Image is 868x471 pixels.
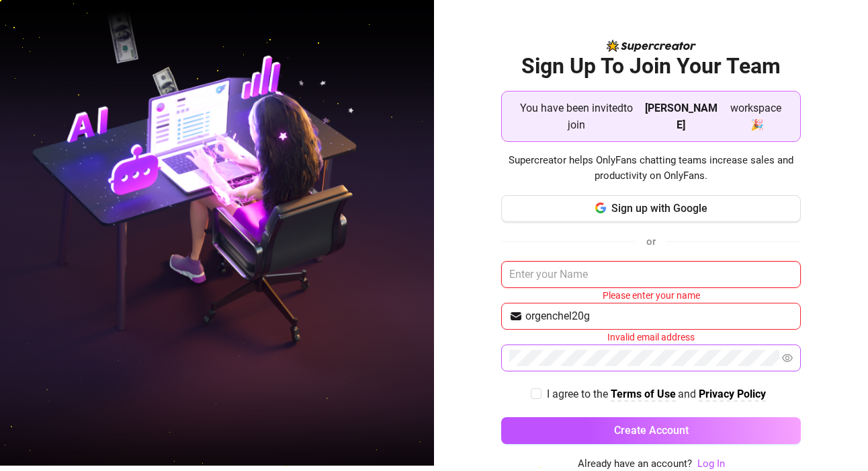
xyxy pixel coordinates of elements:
strong: Terms of Use [611,388,676,400]
strong: Privacy Policy [699,388,766,400]
span: eye [782,353,793,363]
div: Please enter your name [501,288,801,303]
strong: [PERSON_NAME] [645,102,718,131]
button: Create Account [501,417,801,444]
a: Privacy Policy [699,388,766,402]
input: Your email [525,308,793,324]
span: and [678,388,699,400]
span: Sign up with Google [611,202,707,215]
input: Enter your Name [501,261,801,288]
img: logo-BBDzfeDw.svg [607,40,696,52]
span: workspace 🎉 [723,100,789,133]
span: Supercreator helps OnlyFans chatting teams increase sales and productivity on OnlyFans. [501,153,801,184]
span: You have been invited to join [513,100,640,133]
span: Create Account [614,424,689,437]
h2: Sign Up To Join Your Team [501,52,801,80]
span: I agree to the [547,388,611,400]
a: Log In [697,458,725,470]
span: or [646,235,656,248]
div: Invalid email address [501,330,801,345]
a: Terms of Use [611,388,676,402]
button: Sign up with Google [501,195,801,222]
